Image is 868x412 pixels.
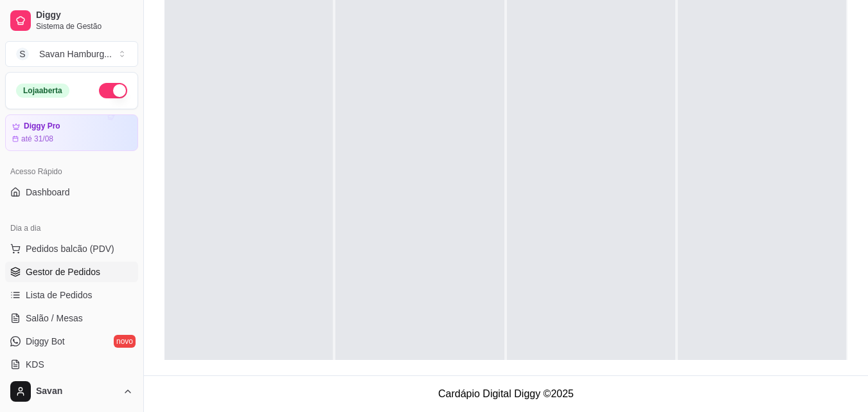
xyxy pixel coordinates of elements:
a: Lista de Pedidos [5,285,138,305]
a: Salão / Mesas [5,308,138,328]
a: Diggy Proaté 31/08 [5,114,138,151]
span: KDS [26,358,44,371]
a: Diggy Botnovo [5,331,138,352]
div: Acesso Rápido [5,161,138,182]
button: Savan [5,376,138,407]
button: Select a team [5,41,138,67]
a: Dashboard [5,182,138,202]
a: DiggySistema de Gestão [5,5,138,36]
button: Alterar Status [99,83,127,98]
a: Gestor de Pedidos [5,262,138,282]
div: Savan Hamburg ... [39,48,112,60]
span: Lista de Pedidos [26,289,93,301]
span: Dashboard [26,186,70,199]
div: Dia a dia [5,218,138,238]
div: Loja aberta [16,84,69,98]
span: Salão / Mesas [26,312,83,325]
article: até 31/08 [21,134,53,144]
span: Diggy Bot [26,335,65,348]
span: S [16,48,29,60]
article: Diggy Pro [24,121,60,131]
span: Diggy [36,10,133,21]
span: Sistema de Gestão [36,21,133,31]
span: Savan [36,386,118,397]
span: Gestor de Pedidos [26,265,100,278]
button: Pedidos balcão (PDV) [5,238,138,259]
footer: Cardápio Digital Diggy © 2025 [144,375,868,412]
a: KDS [5,354,138,375]
span: Pedidos balcão (PDV) [26,242,114,255]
